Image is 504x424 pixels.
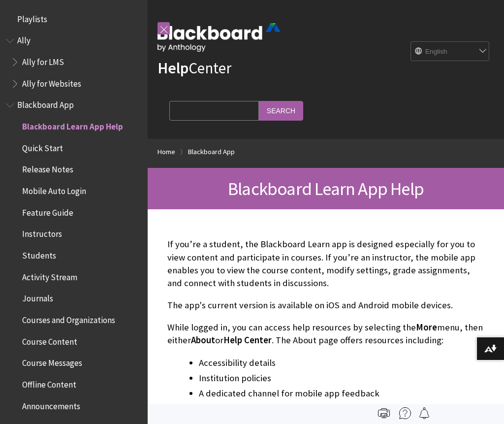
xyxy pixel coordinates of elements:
[22,269,77,282] span: Activity Stream
[22,162,73,175] span: Release Notes
[411,42,490,62] select: Site Language Selector
[188,146,235,158] a: Blackboard App
[157,23,281,52] img: Blackboard by Anthology
[167,299,484,312] p: The app's current version is available on iOS and Android mobile devices.
[17,11,47,24] span: Playlists
[228,177,424,200] span: Blackboard Learn App Help
[22,118,123,131] span: Blackboard Learn App Help
[259,101,303,120] input: Search
[199,402,484,416] li: Privacy policies
[6,33,142,92] nav: Book outline for Anthology Ally Help
[416,322,437,333] span: More
[22,75,81,89] span: Ally for Websites
[17,97,74,110] span: Blackboard App
[223,334,272,346] span: Help Center
[157,146,175,158] a: Home
[22,376,76,390] span: Offline Content
[17,33,31,46] span: Ally
[167,238,484,290] p: If you’re a student, the Blackboard Learn app is designed especially for you to view content and ...
[22,312,115,325] span: Courses and Organizations
[22,247,56,261] span: Students
[22,226,62,239] span: Instructors
[199,356,484,370] li: Accessibility details
[199,371,484,385] li: Institution policies
[167,321,484,347] p: While logged in, you can access help resources by selecting the menu, then either or . The About ...
[6,11,142,28] nav: Book outline for Playlists
[157,58,189,78] strong: Help
[22,333,77,347] span: Course Content
[22,140,63,153] span: Quick Start
[378,407,390,419] img: Print
[22,398,80,411] span: Announcements
[418,407,430,419] img: Follow this page
[191,334,215,346] span: About
[157,58,231,78] a: HelpCenter
[399,407,411,419] img: More help
[22,355,82,368] span: Course Messages
[22,183,86,196] span: Mobile Auto Login
[22,54,64,67] span: Ally for LMS
[199,387,484,400] li: A dedicated channel for mobile app feedback
[22,291,53,304] span: Journals
[22,204,73,218] span: Feature Guide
